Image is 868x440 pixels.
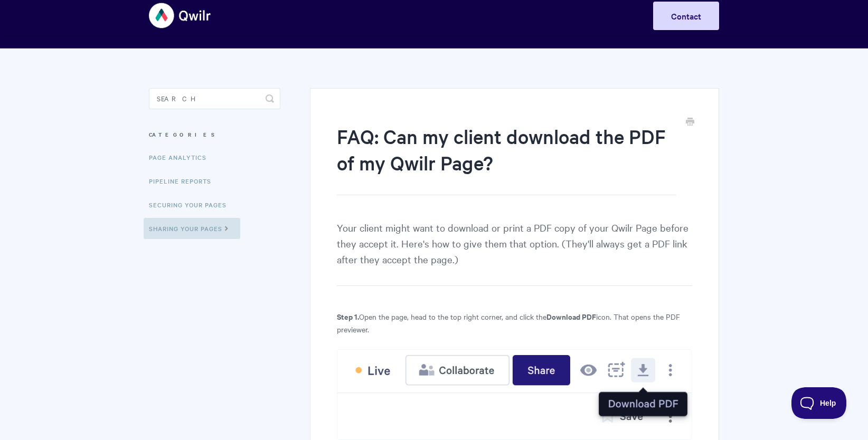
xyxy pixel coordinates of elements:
strong: Step 1. [337,311,359,322]
input: Search [149,88,280,109]
strong: Download PDF [546,311,596,322]
a: Sharing Your Pages [144,218,240,239]
img: file-EtZ1luLBVr.png [337,349,692,440]
a: Pipeline reports [149,170,219,192]
h1: FAQ: Can my client download the PDF of my Qwilr Page? [337,123,676,195]
a: Securing Your Pages [149,194,234,215]
a: Contact [653,2,719,30]
a: Page Analytics [149,147,214,168]
a: Print this Article [686,117,694,128]
p: Your client might want to download or print a PDF copy of your Qwilr Page before they accept it. ... [337,219,692,286]
p: Open the page, head to the top right corner, and click the icon. That opens the PDF previewer. [337,310,692,336]
h3: Categories [149,125,280,144]
iframe: Toggle Customer Support [791,387,847,419]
